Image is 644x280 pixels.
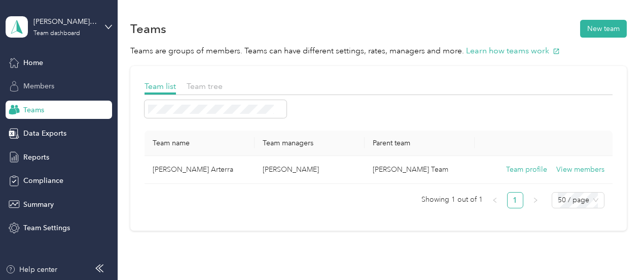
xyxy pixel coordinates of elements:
span: Summary [23,199,54,210]
li: 1 [507,192,523,208]
h1: Teams [130,23,166,34]
span: Teams [23,105,44,115]
span: Reports [23,152,49,163]
span: Members [23,81,54,91]
button: Help center [6,264,57,275]
button: Learn how teams work [466,45,560,57]
li: Previous Page [487,192,503,208]
p: Teams are groups of members. Teams can have different settings, rates, managers and more. [130,45,627,57]
td: Julia Schumacher Arterra [145,156,255,184]
span: Team tree [187,81,223,91]
div: Team dashboard [33,30,80,37]
th: Team managers [255,131,365,156]
th: Parent team [365,131,475,156]
li: Next Page [527,192,544,208]
iframe: Everlance-gr Chat Button Frame [587,223,644,280]
a: 1 [508,193,523,208]
p: [PERSON_NAME] [263,164,356,175]
th: Team name [145,131,255,156]
span: Compliance [23,175,63,186]
span: left [492,197,498,203]
button: right [527,192,544,208]
span: right [532,197,539,203]
span: Showing 1 out of 1 [421,192,483,207]
td: Sharan Rai Team [365,156,475,184]
button: New team [580,20,627,38]
span: Team list [145,81,176,91]
span: 50 / page [558,193,598,208]
span: Home [23,57,43,68]
div: [PERSON_NAME] Arterra [33,16,97,27]
button: View members [556,164,604,175]
button: left [487,192,503,208]
span: Team Settings [23,223,70,233]
button: Team profile [506,164,547,175]
div: Page Size [552,192,604,208]
span: Data Exports [23,128,66,139]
